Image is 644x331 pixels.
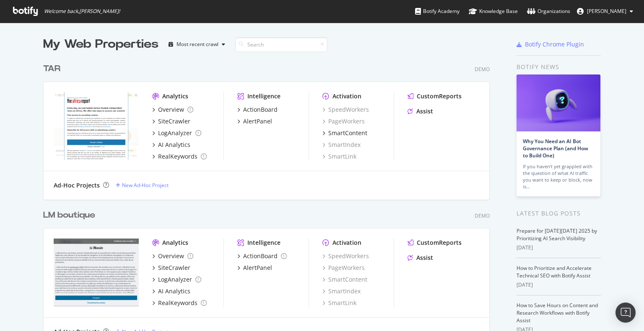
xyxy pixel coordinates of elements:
[417,92,462,100] div: CustomReports
[177,42,218,47] div: Most recent crawl
[152,275,201,284] a: LogAnalyzer
[152,252,193,260] a: Overview
[322,299,356,307] a: SmartLink
[243,264,272,272] div: AlertPanel
[328,129,367,137] div: SmartContent
[158,129,192,137] div: LogAnalyzer
[322,141,361,149] a: SmartIndex
[237,264,272,272] a: AlertPanel
[43,63,60,75] div: TAR
[158,299,197,307] div: RealKeywords
[247,239,280,247] div: Intelligence
[570,5,640,18] button: [PERSON_NAME]
[517,74,600,131] img: Why You Need an AI Bot Governance Plan (and How to Build One)
[243,117,272,126] div: AlertPanel
[523,138,588,159] a: Why You Need an AI Bot Governance Plan (and How to Build One)
[332,92,361,100] div: Activation
[158,275,192,284] div: LogAnalyzer
[158,252,184,260] div: Overview
[527,7,570,15] div: Organizations
[517,40,584,49] a: Botify Chrome Plugin
[322,117,365,126] a: PageWorkers
[517,209,601,218] div: Latest Blog Posts
[152,299,207,307] a: RealKeywords
[587,8,626,15] span: frederic Devigne
[322,264,365,272] a: PageWorkers
[152,129,201,137] a: LogAnalyzer
[517,62,601,72] div: Botify news
[158,264,190,272] div: SiteCrawler
[158,152,197,161] div: RealKeywords
[122,182,169,189] div: New Ad-Hoc Project
[415,7,460,15] div: Botify Academy
[165,38,229,51] button: Most recent crawl
[322,252,369,260] a: SpeedWorkers
[243,252,278,260] div: ActionBoard
[517,244,601,251] div: [DATE]
[469,7,518,15] div: Knowledge Base
[243,105,278,114] div: ActionBoard
[54,92,139,160] img: Project Slot2
[152,117,190,126] a: SiteCrawler
[237,105,278,114] a: ActionBoard
[162,92,188,100] div: Analytics
[43,63,64,75] a: TAR
[615,303,636,323] div: Open Intercom Messenger
[416,107,433,115] div: Assist
[322,152,356,161] a: SmartLink
[116,182,169,189] a: New Ad-Hoc Project
[43,209,95,221] div: LM boutique
[417,239,462,247] div: CustomReports
[235,37,327,52] input: Search
[152,287,190,295] a: AI Analytics
[517,302,598,324] a: How to Save Hours on Content and Research Workflows with Botify Assist
[158,105,184,114] div: Overview
[158,117,190,126] div: SiteCrawler
[322,105,369,114] a: SpeedWorkers
[43,36,158,53] div: My Web Properties
[322,275,367,284] a: SmartContent
[525,40,584,49] div: Botify Chrome Plugin
[43,209,99,221] a: LM boutique
[517,264,592,279] a: How to Prioritize and Accelerate Technical SEO with Botify Assist
[54,239,139,306] img: - JA
[517,227,597,242] a: Prepare for [DATE][DATE] 2025 by Prioritizing AI Search Visibility
[237,117,272,126] a: AlertPanel
[152,152,207,161] a: RealKeywords
[408,107,433,115] a: Assist
[152,105,193,114] a: Overview
[475,66,490,73] div: Demo
[152,141,190,149] a: AI Analytics
[332,239,361,247] div: Activation
[517,281,601,289] div: [DATE]
[158,287,190,295] div: AI Analytics
[475,212,490,219] div: Demo
[44,8,120,15] span: Welcome back, [PERSON_NAME] !
[162,239,188,247] div: Analytics
[54,181,100,190] div: Ad-Hoc Projects
[152,264,190,272] a: SiteCrawler
[237,252,287,260] a: ActionBoard
[247,92,280,100] div: Intelligence
[408,239,462,247] a: CustomReports
[523,163,594,190] div: If you haven’t yet grappled with the question of what AI traffic you want to keep or block, now is…
[416,254,433,262] div: Assist
[322,287,361,295] a: SmartIndex
[322,129,367,137] a: SmartContent
[408,254,433,262] a: Assist
[408,92,462,100] a: CustomReports
[158,141,190,149] div: AI Analytics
